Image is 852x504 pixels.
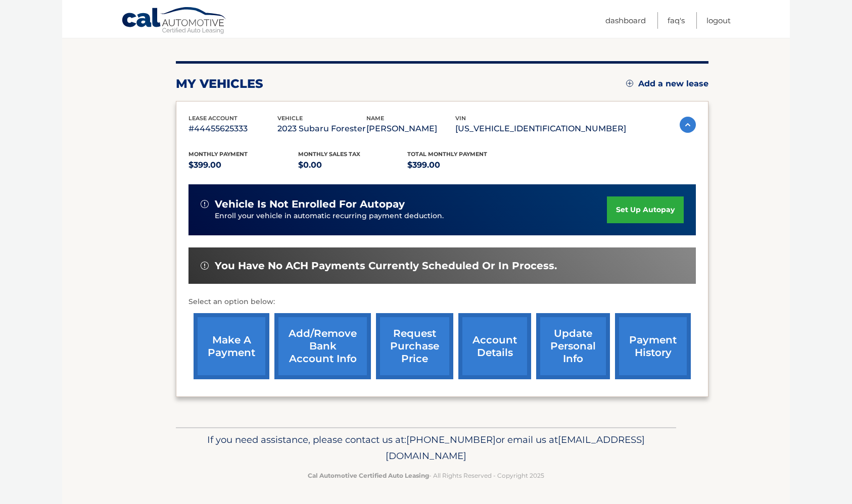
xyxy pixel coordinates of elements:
img: accordion-active.svg [680,117,696,133]
span: You have no ACH payments currently scheduled or in process. [215,260,557,272]
p: 2023 Subaru Forester [277,122,366,136]
span: name [366,115,384,122]
span: Monthly Payment [188,150,248,158]
a: FAQ's [668,12,685,29]
a: set up autopay [607,196,684,223]
a: account details [458,313,531,379]
p: Select an option below: [188,296,696,308]
p: $0.00 [298,158,408,172]
a: Add a new lease [626,79,708,89]
strong: Cal Automotive Certified Auto Leasing [308,472,429,479]
span: vehicle [277,115,303,122]
p: [PERSON_NAME] [366,122,455,136]
h2: my vehicles [176,76,263,91]
span: lease account [188,115,238,122]
a: payment history [615,313,691,379]
img: alert-white.svg [201,200,209,208]
a: Logout [706,12,731,29]
a: Add/Remove bank account info [274,313,371,379]
p: $399.00 [407,158,517,172]
img: add.svg [626,80,633,87]
span: Monthly sales Tax [298,150,360,158]
p: If you need assistance, please contact us at: or email us at [182,432,670,464]
a: Cal Automotive [121,7,227,36]
a: request purchase price [376,313,453,379]
span: [EMAIL_ADDRESS][DOMAIN_NAME] [386,434,645,462]
img: alert-white.svg [201,262,209,270]
p: #44455625333 [188,122,277,136]
a: make a payment [194,313,269,379]
a: update personal info [536,313,610,379]
p: $399.00 [188,158,298,172]
span: Total Monthly Payment [407,150,487,158]
p: - All Rights Reserved - Copyright 2025 [182,470,670,481]
span: vehicle is not enrolled for autopay [215,198,405,211]
p: [US_VEHICLE_IDENTIFICATION_NUMBER] [455,122,626,136]
p: Enroll your vehicle in automatic recurring payment deduction. [215,211,607,222]
span: vin [455,115,466,122]
a: Dashboard [605,12,646,29]
span: [PHONE_NUMBER] [406,434,496,445]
